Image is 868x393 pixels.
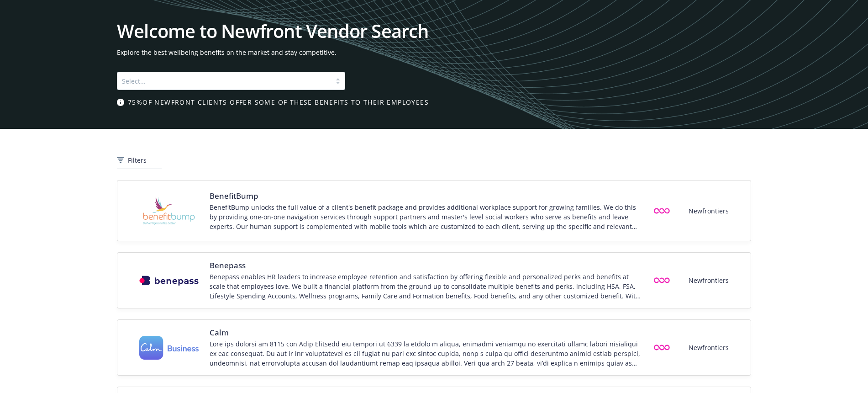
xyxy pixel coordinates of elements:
span: Newfrontiers [689,206,729,216]
span: BenefitBump [210,191,641,202]
h1: Welcome to Newfront Vendor Search [117,22,751,40]
img: Vendor logo for Benepass [139,276,199,286]
img: Vendor logo for BenefitBump [139,188,199,234]
span: Newfrontiers [689,276,729,285]
button: Filters [117,151,162,169]
span: 75% of Newfront clients offer some of these benefits to their employees [128,97,429,107]
img: Vendor logo for Calm [139,336,199,360]
div: Lore ips dolorsi am 8115 con Adip Elitsedd eiu tempori ut 6339 la etdolo m aliqua, enimadmi venia... [210,339,641,368]
span: Explore the best wellbeing benefits on the market and stay competitive. [117,48,751,57]
span: Filters [128,155,147,165]
span: Calm [210,327,641,338]
span: Newfrontiers [689,343,729,352]
div: BenefitBump unlocks the full value of a client's benefit package and provides additional workplac... [210,202,641,231]
div: Benepass enables HR leaders to increase employee retention and satisfaction by offering flexible ... [210,272,641,301]
span: Benepass [210,260,641,271]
